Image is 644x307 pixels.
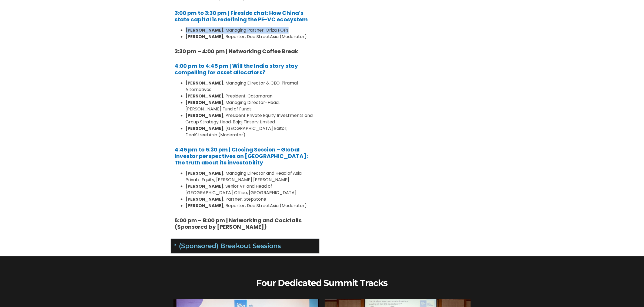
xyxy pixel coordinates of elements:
li: , [GEOGRAPHIC_DATA] Editor, DealStreetAsia (Moderator) [186,125,315,138]
b: Four Dedicated Summit Tracks [256,278,388,288]
li: , Senior VP and Head of [GEOGRAPHIC_DATA] Office, [GEOGRAPHIC_DATA] [186,183,315,196]
li: , Reporter, DealStreetAsia (Moderator) [186,203,315,209]
strong: 6:00 pm – 8:00 pm | Networking and Cocktails (Sponsored by [PERSON_NAME]) [175,217,302,231]
strong: [PERSON_NAME] [186,33,224,40]
li: , Reporter, DealStreetAsia (Moderator) [186,33,315,40]
strong: [PERSON_NAME] [186,170,224,176]
strong: [PERSON_NAME] [186,93,224,99]
strong: [PERSON_NAME] [186,112,224,119]
li: , President, Catamaran [186,93,315,99]
strong: [PERSON_NAME] [186,80,224,86]
a: 4:00 pm to 4:45 pm | Will the India story stay compelling for asset allocators? [175,62,298,76]
strong: [PERSON_NAME] [186,99,224,106]
li: , President Private Equity Investments and Group Strategy Head, Bajaj Finserv Limited [186,112,315,125]
strong: [PERSON_NAME] [186,203,224,209]
a: (Sponsored) Breakout Sessions [179,242,281,250]
a: 3:00 pm to 3:30 pm | Fireside chat: How China’s state capital is redefining the PE-VC ecosystem [175,9,308,23]
strong: 3:30 pm – 4:00 pm | Networking Coffee Break [175,48,298,55]
li: , Managing Director and Head of Asia Private Equity, [PERSON_NAME] [PERSON_NAME] [186,170,315,183]
strong: [PERSON_NAME] [186,183,224,189]
li: , Managing Director & CEO, Piramal Alternatives [186,80,315,93]
li: , Managing Partner, Oriza FOFs [186,27,315,33]
a: 4:45 pm to 5:30 pm | Closing Session – Global investor perspectives on [GEOGRAPHIC_DATA]: The tru... [175,146,308,166]
li: , Partner, StepStone [186,196,315,203]
li: , Managing Director-Head, [PERSON_NAME] Fund of Funds [186,99,315,112]
strong: [PERSON_NAME] [186,196,224,202]
strong: [PERSON_NAME] [186,27,224,33]
strong: [PERSON_NAME] [186,125,224,131]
